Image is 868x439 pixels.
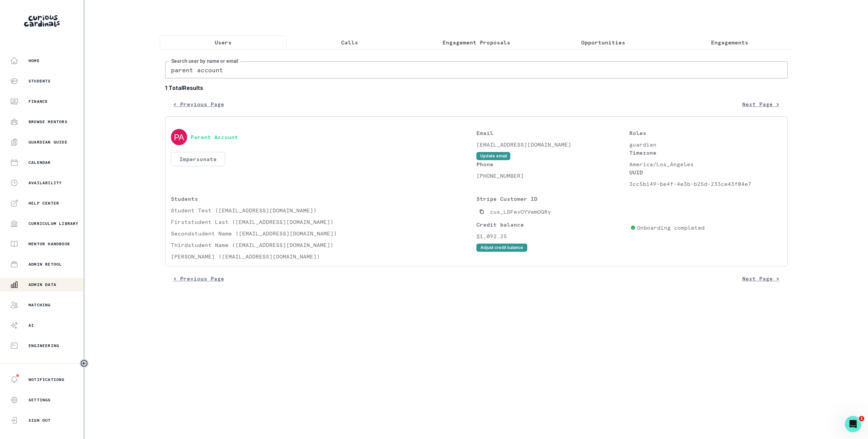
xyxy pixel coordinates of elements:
[581,38,625,46] p: Opportunities
[165,97,232,111] button: < Previous Page
[629,129,782,137] p: Roles
[629,168,782,176] p: UUID
[165,272,232,285] button: < Previous Page
[734,97,788,111] button: Next Page >
[637,224,705,232] p: Onboarding completed
[28,241,70,247] p: Mentor Handbook
[629,140,782,149] p: guardian
[734,272,788,285] button: Next Page >
[629,149,782,157] p: Timezone
[28,78,51,84] p: Students
[28,343,59,348] p: Engineering
[845,416,861,432] iframe: Intercom live chat
[28,221,79,226] p: Curriculum Library
[476,152,510,160] button: Update email
[28,99,48,104] p: Finance
[28,397,51,403] p: Settings
[28,302,51,308] p: Matching
[28,180,62,186] p: Availability
[171,152,225,166] button: Impersonate
[28,201,59,206] p: Help Center
[28,119,67,125] p: Browse Mentors
[341,38,358,46] p: Calls
[859,416,864,421] span: 1
[171,195,476,203] p: Students
[476,232,628,240] p: $1,092.25
[476,172,629,180] p: [PHONE_NUMBER]
[171,218,476,226] p: Firststudent Last ([EMAIL_ADDRESS][DOMAIN_NAME])
[28,418,51,423] p: Sign Out
[629,180,782,188] p: 3cc5b149-be4f-4e3b-b25d-233ce43f04e7
[629,160,782,168] p: America/Los_Angeles
[442,38,510,46] p: Engagement Proposals
[171,252,476,261] p: [PERSON_NAME] ([EMAIL_ADDRESS][DOMAIN_NAME])
[171,241,476,249] p: Thirdstudent Name ([EMAIL_ADDRESS][DOMAIN_NAME])
[476,221,628,229] p: Credit balance
[171,206,476,214] p: Student Test ([EMAIL_ADDRESS][DOMAIN_NAME])
[476,195,628,203] p: Stripe Customer ID
[171,129,187,145] img: svg
[476,244,527,252] button: Adjust credit balance
[28,377,65,382] p: Notifications
[215,38,232,46] p: Users
[24,15,60,27] img: Curious Cardinals Logo
[28,323,34,328] p: AI
[165,84,788,92] b: 1 Total Results
[28,262,62,267] p: Admin Retool
[476,160,629,168] p: Phone
[28,282,56,287] p: Admin Data
[490,208,551,216] p: cus_LDFevOYVwmOQ8y
[476,140,629,149] p: [EMAIL_ADDRESS][DOMAIN_NAME]
[28,139,67,145] p: Guardian Guide
[711,38,748,46] p: Engagements
[28,160,51,165] p: Calendar
[80,359,88,368] button: Toggle sidebar
[28,58,40,63] p: Home
[191,134,238,140] button: Parent Account
[171,229,476,237] p: Secondstudent Name ([EMAIL_ADDRESS][DOMAIN_NAME])
[476,129,629,137] p: Email
[476,206,487,217] button: Copied to clipboard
